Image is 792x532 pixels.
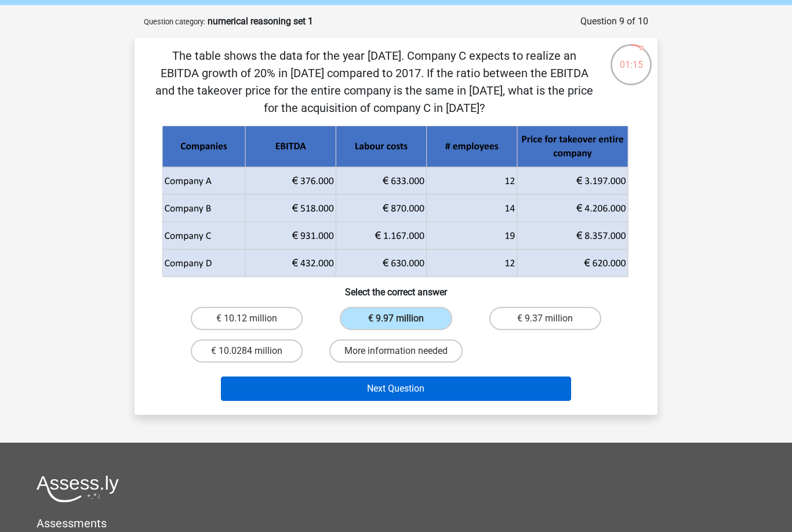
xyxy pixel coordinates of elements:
h6: Select the correct answer [153,277,639,298]
button: Next Question [221,377,572,401]
div: 01:15 [609,43,653,72]
img: Assessly logo [37,475,119,502]
p: The table shows the data for the year [DATE]. Company C expects to realize an EBITDA growth of 20... [153,47,595,117]
label: € 9.97 million [340,307,452,330]
label: € 10.12 million [191,307,303,330]
strong: numerical reasoning set 1 [208,16,313,27]
label: € 9.37 million [489,307,601,330]
small: Question category: [144,17,205,26]
h5: Assessments [37,516,755,530]
label: € 10.0284 million [191,339,303,363]
label: More information needed [329,339,463,363]
div: Question 9 of 10 [580,15,648,28]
